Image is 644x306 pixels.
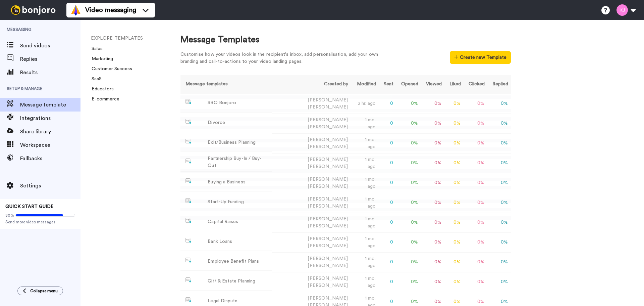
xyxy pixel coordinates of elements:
td: [PERSON_NAME] [272,153,351,173]
span: Workspaces [20,141,80,149]
td: 0 % [487,94,511,114]
td: 0 % [444,193,464,213]
td: 0 % [487,153,511,173]
span: [PERSON_NAME] [308,105,348,110]
td: 0 % [421,153,444,173]
td: 0 % [464,153,487,173]
td: 0 % [487,232,511,252]
span: Video messaging [85,5,136,15]
td: 1 mo. ago [351,193,379,213]
a: E-commerce [88,97,119,101]
div: Gift & Estate Planning [208,278,255,285]
th: Replied [487,75,511,94]
th: Modified [351,75,379,94]
a: Sales [88,46,103,51]
td: 0 % [464,252,487,272]
div: Bank Loans [208,238,232,245]
td: 1 mo. ago [351,213,379,232]
th: Created by [272,75,351,94]
img: nextgen-template.svg [185,119,192,124]
td: [PERSON_NAME] [272,193,351,213]
td: 0 % [396,133,421,153]
a: Customer Success [88,67,132,71]
span: [PERSON_NAME] [308,263,348,268]
td: 0 % [396,232,421,252]
td: [PERSON_NAME] [272,94,351,114]
td: [PERSON_NAME] [272,114,351,133]
span: [PERSON_NAME] [308,164,348,169]
td: 0 % [421,252,444,272]
td: 0 [379,133,396,153]
div: Legal Dispute [208,298,237,305]
td: 0 % [464,213,487,232]
td: 3 hr. ago [351,94,379,114]
td: 1 mo. ago [351,133,379,153]
td: 0 % [396,173,421,193]
span: [PERSON_NAME] [308,244,348,248]
td: 0 % [421,232,444,252]
div: SBO Bonjoro [208,99,236,106]
img: nextgen-template.svg [185,159,192,164]
th: Sent [379,75,396,94]
td: 0 % [444,252,464,272]
td: 0 % [487,252,511,272]
span: Collapse menu [30,288,58,294]
td: 0 [379,272,396,292]
td: 0 % [444,114,464,133]
td: 0 % [487,213,511,232]
td: 0 % [487,133,511,153]
td: 0 % [487,114,511,133]
td: 0 % [421,213,444,232]
td: 0 % [487,193,511,213]
img: nextgen-template.svg [185,198,192,204]
img: nextgen-template.svg [185,258,192,263]
td: 0 % [421,173,444,193]
td: [PERSON_NAME] [272,232,351,252]
div: Capital Raises [208,218,238,225]
td: [PERSON_NAME] [272,252,351,272]
th: Clicked [464,75,487,94]
td: 0 % [444,232,464,252]
span: [PERSON_NAME] [308,224,348,228]
td: 0 % [396,213,421,232]
th: Opened [396,75,421,94]
div: Customise how your videos look in the recipient's inbox, add personalisation, add your own brandi... [180,51,388,65]
td: 0 % [464,94,487,114]
img: nextgen-template.svg [185,277,192,283]
td: 0 % [464,114,487,133]
span: [PERSON_NAME] [308,184,348,189]
div: Message Templates [180,34,511,46]
div: Employee Benefit Plans [208,258,259,265]
td: 0 % [464,272,487,292]
td: 0 [379,213,396,232]
td: 1 mo. ago [351,173,379,193]
div: Divorce [208,119,225,126]
th: Viewed [421,75,444,94]
li: EXPLORE TEMPLATES [91,35,181,42]
td: [PERSON_NAME] [272,213,351,232]
td: 0 [379,114,396,133]
td: 0 [379,193,396,213]
span: [PERSON_NAME] [308,144,348,149]
span: Integrations [20,114,80,122]
td: 0 [379,94,396,114]
td: 0 % [444,213,464,232]
img: nextgen-template.svg [185,297,192,303]
span: [PERSON_NAME] [308,204,348,209]
div: Start-Up Funding [208,199,244,206]
td: 0 % [421,272,444,292]
td: 0 % [464,232,487,252]
img: nextgen-template.svg [185,218,192,223]
td: 0 % [396,153,421,173]
img: vm-color.svg [70,5,81,15]
td: 1 mo. ago [351,153,379,173]
span: QUICK START GUIDE [5,204,54,209]
img: nextgen-template.svg [185,99,192,104]
td: 0 % [444,173,464,193]
a: SaaS [88,77,102,81]
span: Settings [20,182,80,190]
td: 0 % [444,272,464,292]
td: 0 % [487,173,511,193]
td: 0 % [396,193,421,213]
span: Send videos [20,42,80,50]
